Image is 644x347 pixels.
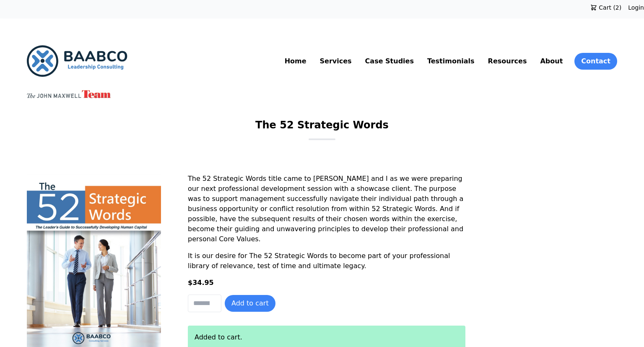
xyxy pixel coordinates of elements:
a: Resources [486,55,529,68]
img: John Maxwell [27,90,111,98]
a: Services [318,55,353,68]
a: Testimonials [426,55,476,68]
div: $34.95 [188,278,465,295]
a: Case Studies [364,55,415,68]
span: Cart (2) [597,3,621,12]
p: The 52 Strategic Words title came to [PERSON_NAME] and I as we were preparing our next profession... [188,174,465,251]
a: Login [628,3,644,12]
h1: The 52 Strategic Words [255,118,389,138]
button: Add to cart [225,295,275,312]
a: Contact [574,53,617,70]
img: BAABCO Consulting Services [27,45,127,77]
a: About [538,55,564,68]
a: Cart (2) [584,3,628,12]
p: It is our desire for The 52 Strategic Words to become part of your professional library of releva... [188,251,465,271]
a: Home [283,55,308,68]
